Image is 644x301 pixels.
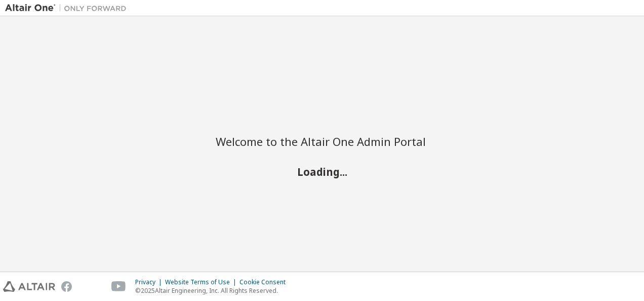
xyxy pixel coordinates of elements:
h2: Welcome to the Altair One Admin Portal [216,134,428,148]
img: youtube.svg [111,281,126,292]
div: Website Terms of Use [165,278,239,286]
div: Privacy [135,278,165,286]
h2: Loading... [216,165,428,178]
img: Altair One [5,3,132,13]
img: altair_logo.svg [3,281,55,292]
p: © 2025 Altair Engineering, Inc. All Rights Reserved. [135,286,292,295]
div: Cookie Consent [239,278,292,286]
img: facebook.svg [61,281,72,292]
